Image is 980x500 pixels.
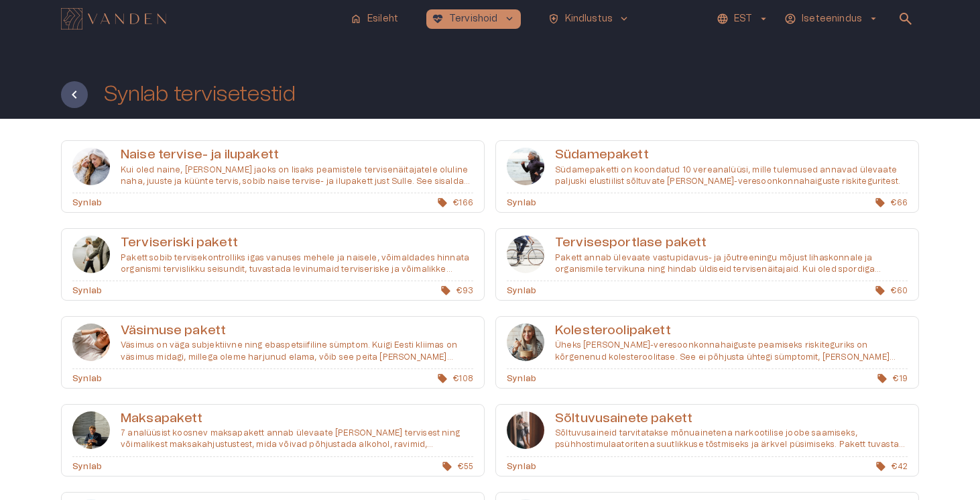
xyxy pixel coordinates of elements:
p: 7 analüüsist koosnev maksapakett annab ülevaate [PERSON_NAME] tervisest ning võimalikest maksakah... [121,428,473,450]
p: Esileht [367,12,398,26]
h1: Synlab tervisetestid [104,83,295,106]
h6: Väsimuse pakett [121,322,473,340]
p: Kui oled naine, [PERSON_NAME] jaoks on lisaks peamistele tervisenäitajatele oluline naha, juuste ... [121,164,473,187]
button: Iseteenindusarrow_drop_down [782,9,881,29]
p: Synlab [507,197,536,209]
img: Vanden logo [61,8,166,30]
h6: Südamepakett [555,146,908,164]
img: SYNLAB_naisetervisejailupakett.jpeg [72,148,110,185]
img: SYNLAB_maksapakett.jpeg [72,411,110,449]
p: € 108 [434,372,473,385]
span: ecg_heart [432,13,444,25]
a: Navigate to homepage [61,9,339,28]
p: Synlab [507,285,536,297]
p: Synlab [72,197,102,209]
p: Synlab [72,285,102,297]
img: SYNLAB_terviseriski-pakett.jpeg [72,236,110,273]
span: health_and_safety [548,13,560,25]
img: SYNLAB_sudamepakett.jpeg [507,148,544,185]
span: home [350,13,362,25]
h6: Tervisesportlase pakett [555,234,908,252]
span: keyboard_arrow_down [618,13,630,25]
p: Synlab [72,372,102,385]
button: homeEsileht [345,9,405,29]
img: SYNLAB-narkotestimine.jpeg [507,411,544,449]
span: keyboard_arrow_down [503,13,515,25]
p: Pakett sobib tervisekontrolliks igas vanuses mehele ja naisele, võimaldades hinnata organismi ter... [121,252,473,275]
p: € 93 [438,285,473,297]
p: Synlab [72,460,102,472]
p: € 42 [873,460,908,472]
button: ecg_heartTervishoidkeyboard_arrow_down [426,9,521,29]
p: Synlab [507,372,536,385]
p: Iseteenindus [802,12,862,26]
p: Tervishoid [449,12,498,26]
p: EST [734,12,752,26]
p: Synlab [507,460,536,472]
span: arrow_drop_down [867,13,879,25]
p: € 19 [874,372,908,385]
p: Väsimus on väga subjektiivne ning ebaspetsiifiline sümptom. Kuigi Eesti kliimas on väsimus midagi... [121,340,473,362]
button: Tagasi [61,81,88,108]
p: Südamepaketti on koondatud 10 vereanalüüsi, mille tulemused annavad ülevaate paljuski elustiilist... [555,164,908,187]
iframe: Help widget launcher [875,439,980,477]
p: € 166 [434,197,473,209]
h6: Kolesteroolipakett [555,322,908,340]
span: search [898,11,914,27]
p: € 66 [872,197,908,209]
h6: Maksapakett [121,410,473,428]
p: Üheks [PERSON_NAME]-veresoonkonnahaiguste peamiseks riskiteguriks on kõrgenenud kolesteroolitase.... [555,340,908,362]
img: SYNLAB_tervisesportlasepakett.jpeg [507,236,544,273]
img: SYNLAB_vasimus.png [72,323,110,361]
button: health_and_safetyKindlustuskeyboard_arrow_down [542,9,636,29]
button: open search modal [892,5,919,32]
img: SYNLAB_kolesteroolipakett.jpeg [507,323,544,361]
h6: Terviseriski pakett [121,234,473,252]
p: Kindlustus [565,12,613,26]
p: € 60 [872,285,908,297]
p: Sõltuvusaineid tarvitatakse mõnuainetena narkootilise joobe saamiseks, psühhostimulaatoritena suu... [555,428,908,450]
p: Pakett annab ülevaate vastupidavus- ja jõutreeningu mõjust lihaskonnale ja organismile tervikuna ... [555,252,908,275]
h6: Sõltuvusainete pakett [555,410,908,428]
h6: Naise tervise- ja ilupakett [121,146,473,164]
button: EST [715,9,772,29]
p: € 55 [439,460,473,472]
